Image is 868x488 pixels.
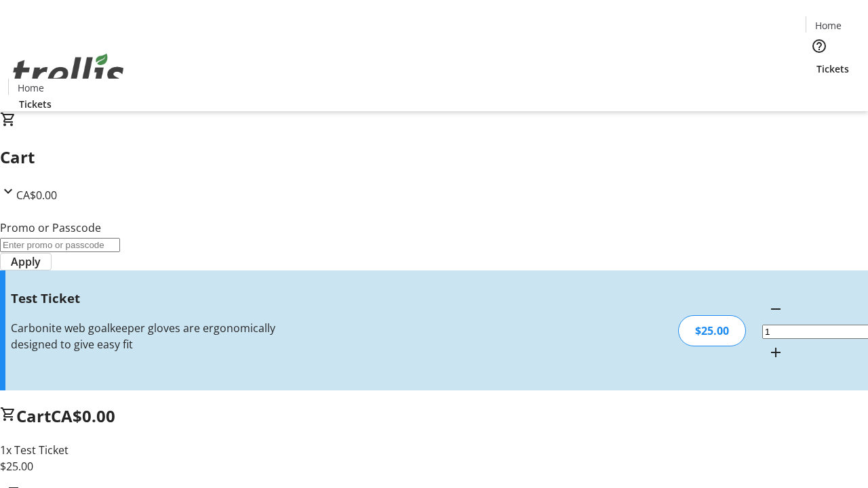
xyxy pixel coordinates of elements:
[19,97,52,111] span: Tickets
[8,39,129,106] img: Orient E2E Organization 6JrRoDDGgw's Logo
[806,62,860,76] a: Tickets
[9,81,52,95] a: Home
[806,18,850,33] a: Home
[11,320,307,352] div: Carbonite web goalkeeper gloves are ergonomically designed to give easy fit
[11,289,307,308] h3: Test Ticket
[762,296,789,323] button: Decrement by one
[51,405,115,427] span: CA$0.00
[678,315,746,346] div: $25.00
[18,81,44,95] span: Home
[806,33,833,60] button: Help
[816,62,849,76] span: Tickets
[762,339,789,366] button: Increment by one
[806,76,833,103] button: Cart
[815,18,842,33] span: Home
[11,253,41,270] span: Apply
[16,188,57,203] span: CA$0.00
[8,97,62,111] a: Tickets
